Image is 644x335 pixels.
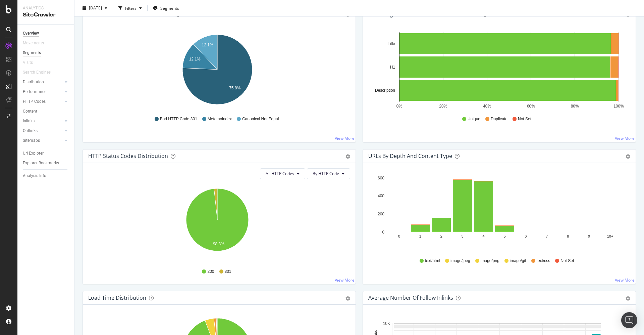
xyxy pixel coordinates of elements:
[88,32,346,110] svg: A chart.
[23,69,51,76] div: Search Engines
[307,168,350,179] button: By HTTP Code
[378,176,384,180] text: 600
[23,172,46,179] div: Analysis Info
[368,32,627,110] svg: A chart.
[89,5,102,11] span: 2025 Sep. 9th
[23,118,63,125] a: Inlinks
[510,258,526,264] span: image/gif
[23,49,69,56] a: Segments
[88,294,146,301] div: Load Time Distribution
[527,104,535,109] text: 60%
[440,234,442,238] text: 2
[23,160,59,167] div: Explorer Bookmarks
[23,5,69,11] div: Analytics
[462,234,464,238] text: 3
[525,234,527,238] text: 6
[613,104,624,109] text: 100%
[345,296,350,301] div: gear
[116,3,145,13] button: Filters
[481,258,499,264] span: image/png
[607,234,613,238] text: 10+
[439,104,447,109] text: 20%
[368,294,453,301] div: Average Number of Follow Inlinks
[621,312,637,328] div: Open Intercom Messenger
[23,98,63,105] a: HTTP Codes
[189,57,201,61] text: 12.1%
[419,234,421,238] text: 1
[450,258,470,264] span: image/jpeg
[23,79,44,86] div: Distribution
[503,234,505,238] text: 5
[546,234,548,238] text: 7
[23,150,69,157] a: Url Explorer
[23,118,35,125] div: Inlinks
[378,194,384,198] text: 400
[615,277,635,283] a: View More
[23,69,57,76] a: Search Engines
[626,296,630,301] div: gear
[368,153,452,159] div: URLs by Depth and Content Type
[23,40,51,47] a: Movements
[23,172,69,179] a: Analysis Info
[588,234,590,238] text: 9
[23,30,69,37] a: Overview
[571,104,579,109] text: 80%
[23,98,46,105] div: HTTP Codes
[23,40,44,47] div: Movements
[23,11,69,19] div: SiteCrawler
[266,171,294,176] span: All HTTP Codes
[383,321,390,326] text: 10K
[23,108,69,115] a: Content
[483,104,491,109] text: 40%
[23,127,38,134] div: Outlinks
[560,258,574,264] span: Not Set
[125,5,137,11] div: Filters
[382,230,384,235] text: 0
[225,269,231,275] span: 301
[23,30,39,37] div: Overview
[335,135,355,141] a: View More
[345,154,350,159] div: gear
[23,79,63,86] a: Distribution
[396,104,402,109] text: 0%
[375,88,395,93] text: Description
[23,108,37,115] div: Content
[615,135,635,141] a: View More
[567,234,569,238] text: 8
[150,3,182,13] button: Segments
[23,59,33,66] div: Visits
[23,137,63,144] a: Sitemaps
[537,258,550,264] span: text/css
[335,277,355,283] a: View More
[160,116,197,122] span: Bad HTTP Code 301
[390,65,395,70] text: H1
[398,234,400,238] text: 0
[213,242,224,246] text: 98.3%
[23,59,40,66] a: Visits
[260,168,305,179] button: All HTTP Codes
[23,49,41,56] div: Segments
[23,160,69,167] a: Explorer Bookmarks
[23,88,63,95] a: Performance
[80,3,110,13] button: [DATE]
[23,88,46,95] div: Performance
[483,234,485,238] text: 4
[208,116,232,122] span: Meta noindex
[88,184,346,262] div: A chart.
[202,43,213,47] text: 12.1%
[368,174,627,252] svg: A chart.
[388,41,395,46] text: Title
[425,258,440,264] span: text/html
[313,171,339,176] span: By HTTP Code
[160,5,179,11] span: Segments
[23,150,44,157] div: Url Explorer
[468,116,480,122] span: Unique
[23,137,40,144] div: Sitemaps
[491,116,507,122] span: Duplicate
[229,86,240,90] text: 75.8%
[378,212,384,216] text: 200
[88,153,168,159] div: HTTP Status Codes Distribution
